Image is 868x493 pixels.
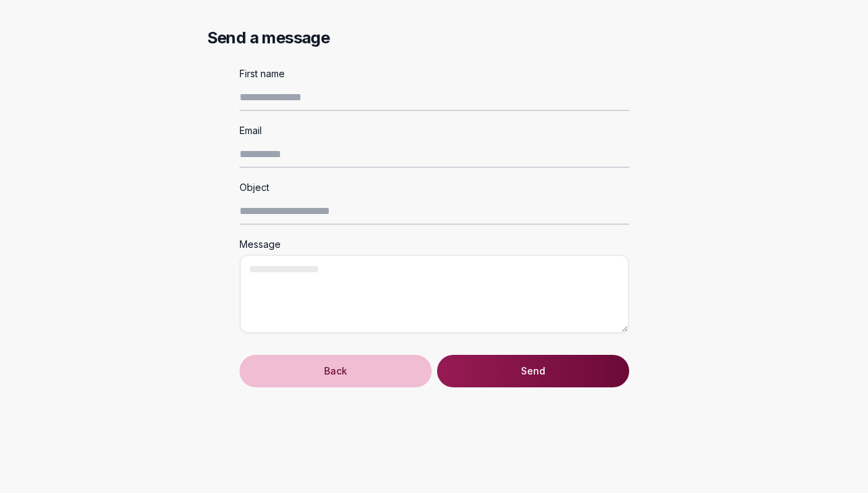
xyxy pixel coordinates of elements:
[239,355,432,387] button: Back
[239,68,285,79] label: First name
[239,238,281,250] label: Message
[239,181,269,193] label: Object
[437,355,629,387] button: Send
[239,125,262,136] label: Email
[207,27,662,49] h2: Send a message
